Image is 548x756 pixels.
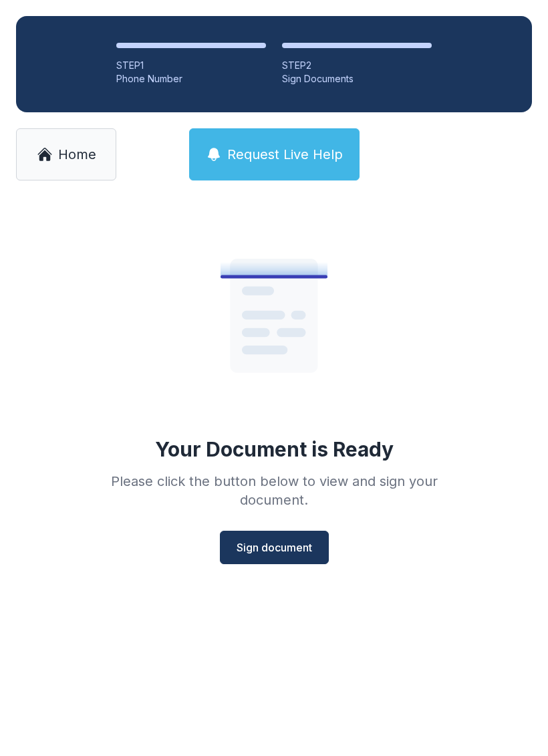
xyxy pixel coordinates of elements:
div: STEP 2 [282,59,432,72]
div: Phone Number [116,72,266,86]
div: Sign Documents [282,72,432,86]
span: Home [58,145,96,164]
div: Please click the button below to view and sign your document. [82,472,466,509]
div: Your Document is Ready [155,437,394,461]
span: Request Live Help [227,145,343,164]
span: Sign document [237,539,312,555]
div: STEP 1 [116,59,266,72]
